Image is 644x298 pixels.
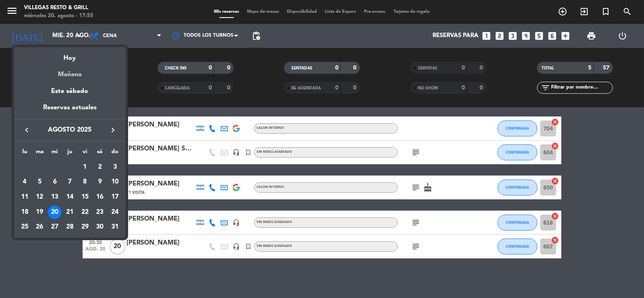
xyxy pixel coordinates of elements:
[33,190,47,204] div: 12
[18,205,32,219] div: 18
[93,220,108,235] td: 30 de agosto de 2025
[108,220,122,234] div: 31
[22,125,32,135] i: keyboard_arrow_left
[48,190,61,204] div: 13
[32,205,47,220] td: 19 de agosto de 2025
[108,160,122,174] div: 3
[33,175,47,189] div: 5
[47,205,62,220] td: 20 de agosto de 2025
[93,205,108,220] td: 23 de agosto de 2025
[17,147,32,160] th: lunes
[93,205,107,219] div: 23
[18,220,32,234] div: 25
[17,174,32,189] td: 4 de agosto de 2025
[78,160,92,174] div: 1
[77,160,93,175] td: 1 de agosto de 2025
[93,160,108,175] td: 2 de agosto de 2025
[78,220,92,234] div: 29
[107,189,122,205] td: 17 de agosto de 2025
[62,205,77,220] td: 21 de agosto de 2025
[17,205,32,220] td: 18 de agosto de 2025
[93,220,107,234] div: 30
[32,189,47,205] td: 12 de agosto de 2025
[107,205,122,220] td: 24 de agosto de 2025
[17,189,32,205] td: 11 de agosto de 2025
[63,175,77,189] div: 7
[62,174,77,189] td: 7 de agosto de 2025
[34,125,106,135] span: agosto 2025
[18,190,32,204] div: 11
[77,174,93,189] td: 8 de agosto de 2025
[32,174,47,189] td: 5 de agosto de 2025
[47,174,62,189] td: 6 de agosto de 2025
[63,205,77,219] div: 21
[108,205,122,219] div: 24
[77,147,93,160] th: viernes
[14,103,126,119] div: Reservas actuales
[62,189,77,205] td: 14 de agosto de 2025
[20,125,34,135] button: keyboard_arrow_left
[93,147,108,160] th: sábado
[93,190,107,204] div: 16
[14,47,126,63] div: Hoy
[78,190,92,204] div: 15
[33,220,47,234] div: 26
[107,160,122,175] td: 3 de agosto de 2025
[48,220,61,234] div: 27
[93,160,107,174] div: 2
[18,175,32,189] div: 4
[108,190,122,204] div: 17
[107,174,122,189] td: 10 de agosto de 2025
[33,205,47,219] div: 19
[48,205,61,219] div: 20
[77,205,93,220] td: 22 de agosto de 2025
[62,220,77,235] td: 28 de agosto de 2025
[63,190,77,204] div: 14
[48,175,61,189] div: 6
[63,220,77,234] div: 28
[93,189,108,205] td: 16 de agosto de 2025
[47,147,62,160] th: miércoles
[107,147,122,160] th: domingo
[78,205,92,219] div: 22
[77,220,93,235] td: 29 de agosto de 2025
[17,160,77,175] td: AGO.
[32,147,47,160] th: martes
[108,125,118,135] i: keyboard_arrow_right
[78,175,92,189] div: 8
[62,147,77,160] th: jueves
[14,63,126,80] div: Mañana
[47,220,62,235] td: 27 de agosto de 2025
[106,125,120,135] button: keyboard_arrow_right
[107,220,122,235] td: 31 de agosto de 2025
[93,175,107,189] div: 9
[32,220,47,235] td: 26 de agosto de 2025
[47,189,62,205] td: 13 de agosto de 2025
[108,175,122,189] div: 10
[14,80,126,103] div: Este sábado
[17,220,32,235] td: 25 de agosto de 2025
[93,174,108,189] td: 9 de agosto de 2025
[77,189,93,205] td: 15 de agosto de 2025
